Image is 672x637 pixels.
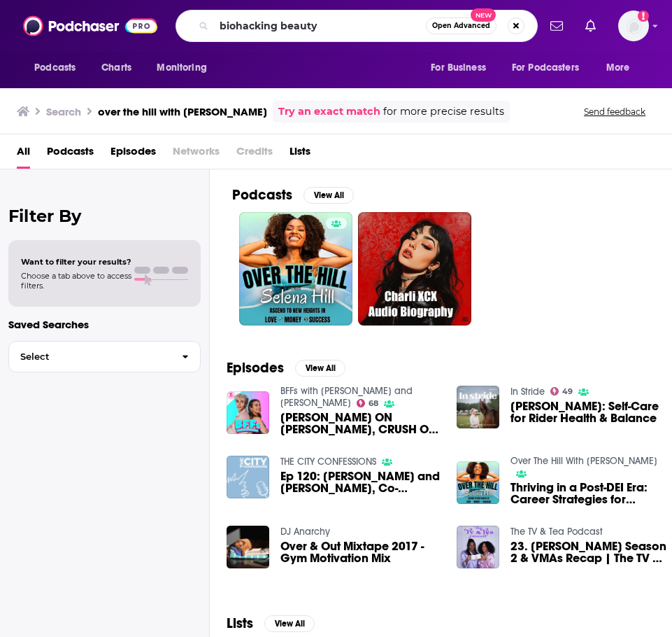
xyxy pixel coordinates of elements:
button: open menu [596,55,648,81]
a: PodcastsView All [232,186,354,204]
button: View All [303,187,354,204]
span: Credits [236,140,273,169]
img: User Profile [618,10,649,41]
a: The TV & Tea Podcast [510,526,603,538]
span: Networks [173,140,220,169]
span: 49 [562,388,573,395]
img: Selena O’Hanlon: Self-Care for Rider Health & Balance [457,386,499,428]
button: View All [264,615,315,632]
button: View All [295,360,345,377]
a: Podcasts [47,140,94,169]
a: Selena O’Hanlon: Self-Care for Rider Health & Balance [510,400,670,424]
a: All [17,140,30,169]
a: Over The Hill With Selena Hill [510,455,657,467]
a: 23. Hanna Season 2 & VMAs Recap | The TV & Tea Podcast [510,540,670,564]
img: Thriving in a Post-DEI Era: Career Strategies for Uncertain Times [457,461,499,504]
button: Select [8,341,201,372]
a: ListsView All [227,615,315,632]
h3: over the hill with [PERSON_NAME] [98,105,267,118]
button: Open AdvancedNew [426,17,496,34]
span: 68 [369,400,378,407]
span: Ep 120: [PERSON_NAME] and [PERSON_NAME], Co-Founders of Official Partner- Challenges and Lessons ... [280,470,440,494]
a: Charts [92,55,140,81]
a: Ep 120: Hilla Narov and Samantha Woolf, Co-Founders of Official Partner- Challenges and Lessons a... [280,470,440,494]
button: open menu [24,55,94,81]
a: Over & Out Mixtape 2017 - Gym Motivation Mix [280,540,440,564]
svg: Add a profile image [638,10,649,22]
span: Select [9,352,171,361]
span: For Podcasters [512,58,579,78]
button: Show profile menu [618,10,649,41]
a: THE CITY CONFESSIONS [280,456,376,468]
input: Search podcasts, credits, & more... [214,15,426,37]
a: BFFs with Josh Richards and Brianna Chickenfry [280,385,413,409]
h3: Search [46,105,81,118]
a: EpisodesView All [227,359,345,377]
h2: Lists [227,615,253,632]
span: 23. [PERSON_NAME] Season 2 & VMAs Recap | The TV & Tea Podcast [510,540,670,564]
p: Saved Searches [8,318,201,331]
span: Open Advanced [432,22,490,29]
a: DJ Anarchy [280,526,330,538]
h2: Episodes [227,359,284,377]
span: Want to filter your results? [21,257,131,267]
a: BRECKIE HILL ON LIVVY DUNNE BEEF, CRUSH ON JOSH RICHARDS, AND BIG ANNOUNCEMENT — BFFs EP. 122 [280,412,440,435]
a: Thriving in a Post-DEI Era: Career Strategies for Uncertain Times [510,482,670,505]
img: BRECKIE HILL ON LIVVY DUNNE BEEF, CRUSH ON JOSH RICHARDS, AND BIG ANNOUNCEMENT — BFFs EP. 122 [227,391,269,434]
img: Ep 120: Hilla Narov and Samantha Woolf, Co-Founders of Official Partner- Challenges and Lessons a... [227,456,269,498]
div: Search podcasts, credits, & more... [176,10,538,42]
span: for more precise results [383,104,504,120]
button: Send feedback [580,106,650,118]
span: Choose a tab above to access filters. [21,271,131,290]
img: 23. Hanna Season 2 & VMAs Recap | The TV & Tea Podcast [457,526,499,568]
span: Charts [101,58,131,78]
span: Logged in as GregKubie [618,10,649,41]
a: Show notifications dropdown [545,14,569,38]
a: 68 [357,399,379,407]
a: In Stride [510,386,545,398]
span: Podcasts [34,58,76,78]
span: Monitoring [157,58,206,78]
button: open menu [147,55,224,81]
span: [PERSON_NAME] ON [PERSON_NAME], CRUSH ON [PERSON_NAME], AND [PERSON_NAME] ANNOUNCEMENT — BFFs EP.... [280,412,440,435]
a: Lists [289,140,310,169]
a: Episodes [110,140,156,169]
img: Podchaser - Follow, Share and Rate Podcasts [23,13,157,39]
span: For Business [431,58,486,78]
button: open menu [421,55,503,81]
span: More [606,58,630,78]
img: Over & Out Mixtape 2017 - Gym Motivation Mix [227,526,269,568]
h2: Filter By [8,206,201,226]
a: Show notifications dropdown [580,14,601,38]
a: 49 [550,387,573,395]
button: open menu [503,55,599,81]
h2: Podcasts [232,186,292,204]
span: New [471,8,496,22]
span: [PERSON_NAME]: Self-Care for Rider Health & Balance [510,400,670,424]
a: Try an exact match [278,104,380,120]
